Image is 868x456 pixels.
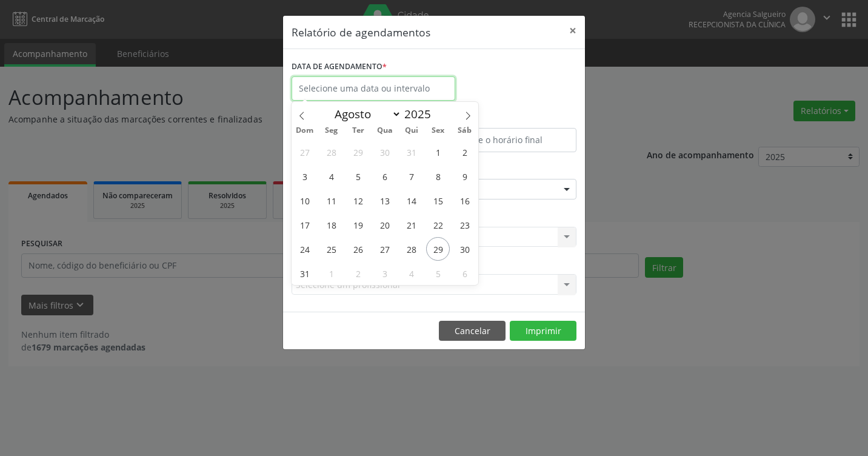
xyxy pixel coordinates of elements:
span: Agosto 7, 2025 [399,164,423,188]
span: Agosto 24, 2025 [293,237,316,261]
span: Agosto 13, 2025 [373,189,396,212]
button: Cancelar [439,321,506,341]
span: Setembro 1, 2025 [319,261,343,285]
span: Agosto 11, 2025 [319,189,343,212]
span: Qua [372,127,398,135]
span: Setembro 2, 2025 [346,261,370,285]
button: Imprimir [510,321,576,341]
span: Julho 31, 2025 [399,140,423,164]
span: Setembro 3, 2025 [373,261,396,285]
span: Agosto 26, 2025 [346,237,370,261]
span: Agosto 25, 2025 [319,237,343,261]
span: Agosto 16, 2025 [453,189,476,212]
span: Sex [425,127,452,135]
span: Qui [398,127,425,135]
span: Agosto 6, 2025 [373,164,396,188]
span: Agosto 22, 2025 [426,213,450,236]
input: Year [401,106,441,122]
span: Ter [345,127,372,135]
span: Agosto 28, 2025 [399,237,423,261]
span: Julho 28, 2025 [319,140,343,164]
input: Selecione uma data ou intervalo [292,76,455,101]
span: Agosto 5, 2025 [346,164,370,188]
span: Agosto 12, 2025 [346,189,370,212]
span: Seg [318,127,345,135]
span: Agosto 4, 2025 [319,164,343,188]
span: Agosto 29, 2025 [426,237,450,261]
span: Agosto 27, 2025 [373,237,396,261]
span: Agosto 18, 2025 [319,213,343,236]
span: Agosto 23, 2025 [453,213,476,236]
span: Agosto 10, 2025 [293,189,316,212]
span: Julho 29, 2025 [346,140,370,164]
span: Setembro 4, 2025 [399,261,423,285]
span: Agosto 20, 2025 [373,213,396,236]
label: ATÉ [437,109,576,128]
span: Agosto 2, 2025 [453,140,476,164]
span: Agosto 17, 2025 [293,213,316,236]
button: Close [561,16,585,45]
span: Setembro 5, 2025 [426,261,450,285]
span: Agosto 19, 2025 [346,213,370,236]
h5: Relatório de agendamentos [292,24,430,40]
input: Selecione o horário final [437,128,576,152]
span: Julho 27, 2025 [293,140,316,164]
span: Agosto 21, 2025 [399,213,423,236]
span: Julho 30, 2025 [373,140,396,164]
span: Agosto 1, 2025 [426,140,450,164]
span: Agosto 3, 2025 [293,164,316,188]
span: Setembro 6, 2025 [453,261,476,285]
span: Agosto 31, 2025 [293,261,316,285]
select: Month [329,106,401,122]
span: Dom [292,127,318,135]
span: Agosto 30, 2025 [453,237,476,261]
label: DATA DE AGENDAMENTO [292,58,387,76]
span: Agosto 8, 2025 [426,164,450,188]
span: Agosto 15, 2025 [426,189,450,212]
span: Sáb [452,127,478,135]
span: Agosto 14, 2025 [399,189,423,212]
span: Agosto 9, 2025 [453,164,476,188]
